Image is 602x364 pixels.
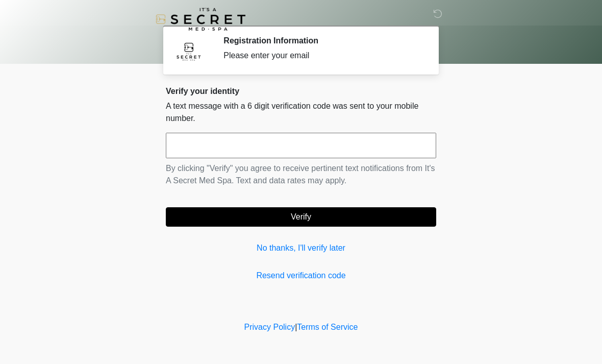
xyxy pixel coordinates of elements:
[166,242,436,254] a: No thanks, I'll verify later
[166,162,436,187] p: By clicking "Verify" you agree to receive pertinent text notifications from It's A Secret Med Spa...
[295,323,297,331] a: |
[173,36,204,66] img: Agent Avatar
[244,323,295,331] a: Privacy Policy
[156,8,245,31] img: It's A Secret Med Spa Logo
[166,207,436,227] button: Verify
[166,270,436,282] a: Resend verification code
[166,86,436,96] h2: Verify your identity
[223,50,421,62] div: Please enter your email
[297,323,358,331] a: Terms of Service
[223,36,421,45] h2: Registration Information
[166,100,436,125] p: A text message with a 6 digit verification code was sent to your mobile number.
